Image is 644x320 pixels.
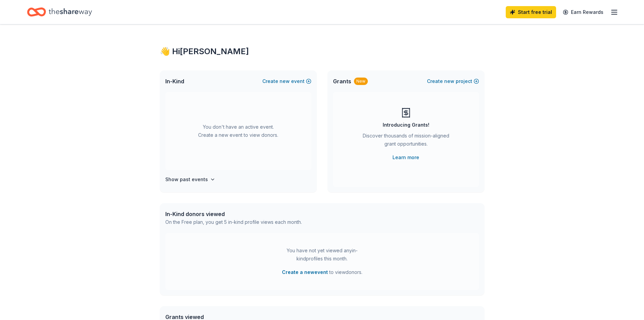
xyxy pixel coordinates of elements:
[165,210,302,218] div: In-Kind donors viewed
[280,77,290,85] span: new
[165,92,311,170] div: You don't have an active event. Create a new event to view donors.
[165,218,302,226] div: On the Free plan, you get 5 in-kind profile views each month.
[165,175,215,184] button: Show past events
[354,78,368,85] div: New
[27,4,92,20] a: Home
[392,153,419,162] a: Learn more
[262,77,311,85] button: Createnewevent
[427,77,479,85] button: Createnewproject
[383,121,429,129] div: Introducing Grants!
[280,247,364,263] div: You have not yet viewed any in-kind profiles this month.
[559,6,607,18] a: Earn Rewards
[282,268,328,276] button: Create a newevent
[333,77,351,85] span: Grants
[506,6,556,18] a: Start free trial
[160,46,484,57] div: 👋 Hi [PERSON_NAME]
[444,77,454,85] span: new
[165,175,208,184] h4: Show past events
[282,268,362,276] span: to view donors .
[165,77,184,85] span: In-Kind
[360,132,452,151] div: Discover thousands of mission-aligned grant opportunities.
